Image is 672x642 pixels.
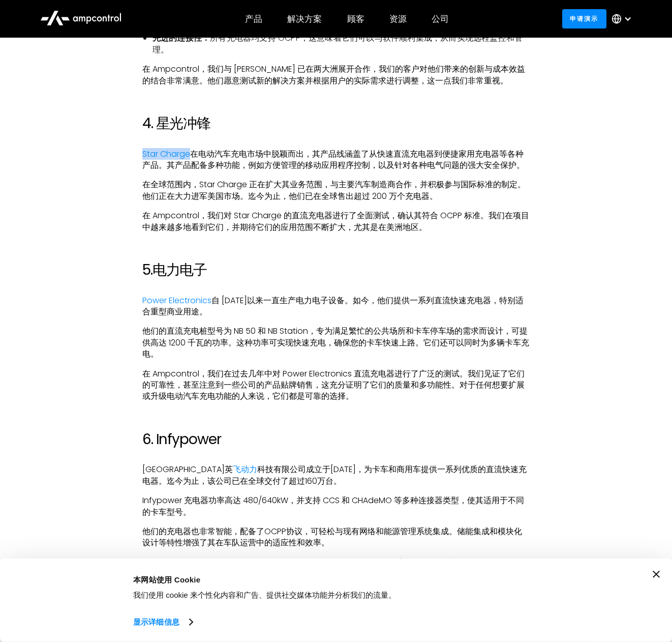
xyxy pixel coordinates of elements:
[133,618,179,626] font: 显示详细信息
[233,463,257,475] a: 飞动力
[142,494,524,517] font: Infypower 充电器功率高达 480/640kW，并支持 CCS 和 CHAdeMO 等多种连接器类型，使其适用于不同的卡车型号。
[142,557,521,579] font: 在 Ampcontrol，我们已连接了多个 Infy Power 直流充电桩，并与拉丁美洲的车队运营商进行了广泛的合作。他们看重 Infypower 合理的价格以及该品牌在该地区强大的供货能力，...
[653,571,660,578] button: 关闭横幅
[347,13,364,25] font: 顾客
[142,463,527,486] font: 科技有限公司成立于[DATE]，为卡车和商用车提供一系列优质的直流快速充电器。迄今为止，该公司已在全球交付了超过160万台。
[142,179,526,201] font: 在全球范围内，Star Charge 正在扩大其业务范围，与主要汽车制造商合作，并积极参与国际标准的制定。他们正在大力进军美国市场。迄今为止，他们已在全球售出超过 200 万个充电器。
[570,14,598,23] font: 申请演示
[142,260,207,280] font: 5.电力电子
[152,32,210,44] font: 先进的连接性：
[347,13,364,24] div: 顾客
[554,581,569,590] font: 好的
[142,295,211,306] a: Power Electronics
[142,368,525,402] font: 在 Ampcontrol，我们在过去几年中对 Power Electronics 直流充电器进行了广泛的测试。我们见证了它们的可靠性，甚至注意到一些公司的产品贴牌销售，这充分证明了它们的质量和多...
[432,13,449,25] font: 公司
[245,13,262,25] font: 产品
[287,13,322,25] font: 解决方案
[389,13,407,24] div: 资源
[142,429,221,449] font: 6. Infypower
[287,13,322,24] div: 解决方案
[142,148,190,160] a: Star Charge
[142,113,210,133] font: 4. 星光冲锋
[133,615,192,630] a: 显示详细信息
[142,210,529,232] font: 在 Ampcontrol，我们对 Star Charge 的直流充电器进行了全面测试，确认其符合 OCPP 标准。我们在项目中越来越多地看到它们，并期待它们的应用范围不断扩大，尤其是在美洲地区。
[562,9,606,28] a: 申请演示
[142,526,522,548] font: 他们的充电器也非常智能，配备了OCPP协议，可轻松与现有网络和能源管理系统集成。储能集成和模块化设计等特性增强了其在车队运营中的适应性和效率。
[432,13,449,24] div: 公司
[488,571,634,600] button: 好的
[142,148,525,171] font: 在电动汽车充电市场中脱颖而出，其产品线涵盖了从快速直流充电器到便捷家用充电器等各种产品。其产品配备多种功能，例如方便管理的移动应用程序控制，以及针对各种电气问题的强大安全保护。
[133,591,396,599] font: 我们使用 cookie 来个性化内容和广告、提供社交媒体功能并分析我们的流量。
[142,295,524,317] font: 自 [DATE]以来一直生产电力电子设备。如今，他们提供一系列直流快速充电器，特别适合重型商业用途。
[142,463,233,475] font: [GEOGRAPHIC_DATA]英
[389,13,407,25] font: 资源
[142,63,525,86] font: 在 Ampcontrol，我们与 [PERSON_NAME] 已在两大洲展开合作，我们的客户对他们带来的创新与成本效益的结合非常满意。他们愿意测试新的解决方案并根据用户的实际需求进行调整，这一点...
[133,575,200,583] font: 本网站使用 Cookie
[152,32,523,55] font: 所有充电器均支持 OCPP，这意味着它们可以与软件顺利集成，从而实现远程监控和管理。
[142,325,529,360] font: 他们的直流充电桩型号为 NB 50 和 NB Station，专为满足繁忙的公共场所和卡车停车场的需求而设计，可提供高达 1200 千瓦的功率。这种功率可实现快速充电，确保您的卡车快速上路。它们...
[245,13,262,24] div: 产品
